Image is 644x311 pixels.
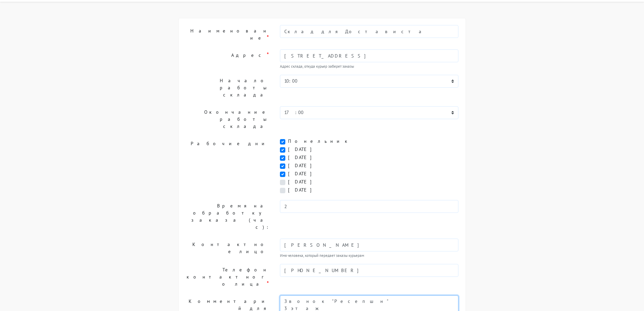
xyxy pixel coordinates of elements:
[181,106,275,132] label: Окончание работы склада
[280,64,459,69] small: Адрес склада, откуда курьер заберет заказы
[181,239,275,259] label: Контактное лицо
[288,162,317,169] label: [DATE]
[288,170,317,177] label: [DATE]
[181,49,275,69] label: Адрес
[288,138,352,145] label: Понельник
[280,253,459,259] small: Имя человека, который передает заказы курьерам
[288,186,317,194] label: [DATE]
[181,264,275,290] label: Телефон контактного лица
[181,138,275,195] label: Рабочие дни
[288,154,317,161] label: [DATE]
[288,146,317,153] label: [DATE]
[181,75,275,101] label: Начало работы склада
[288,178,317,185] label: [DATE]
[181,200,275,233] label: Время на обработку заказа (час):
[181,25,275,44] label: Наименование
